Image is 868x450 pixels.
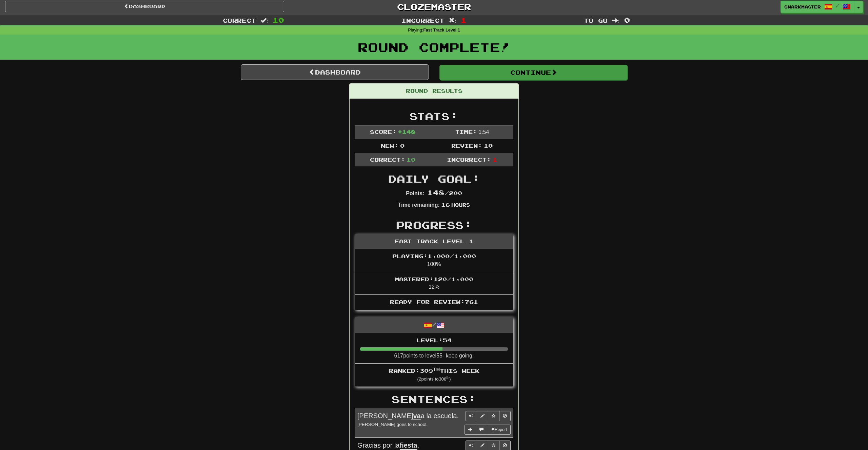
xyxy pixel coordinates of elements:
[784,4,821,10] span: snarkmaster
[370,128,396,135] span: Score:
[451,202,470,208] small: Hours
[487,425,511,435] button: Report
[355,393,513,405] h2: Sentences:
[478,129,489,135] span: 1 : 54
[466,411,511,421] div: Sentence controls
[455,128,477,135] span: Time:
[484,142,493,149] span: 10
[355,234,513,249] div: Fast Track Level 1
[241,64,429,80] a: Dashboard
[447,376,450,380] sup: th
[5,1,284,12] a: Dashboard
[223,17,256,24] span: Correct
[2,40,866,54] h1: Round Complete!
[390,299,478,305] span: Ready for Review: 761
[273,16,284,24] span: 10
[357,422,428,427] small: [PERSON_NAME] goes to school.
[493,156,497,163] span: 1
[441,201,450,208] span: 16
[416,337,452,343] span: Level: 54
[355,333,513,364] li: 617 points to level 55 - keep going!
[370,156,405,163] span: Correct:
[400,142,405,149] span: 0
[401,17,444,24] span: Incorrect
[447,156,491,163] span: Incorrect:
[389,367,479,374] span: Ranked: 309 this week
[395,276,473,282] span: Mastered: 120 / 1,000
[836,3,839,8] span: /
[381,142,398,149] span: New:
[439,65,628,80] button: Continue
[398,128,415,135] span: + 148
[407,156,415,163] span: 10
[451,142,482,149] span: Review:
[350,84,518,99] div: Round Results
[624,16,630,24] span: 0
[781,1,854,13] a: snarkmaster /
[355,272,513,295] li: 12%
[612,18,620,23] span: :
[355,173,513,184] h2: Daily Goal:
[423,28,460,33] strong: Fast Track Level 1
[461,16,467,24] span: 1
[417,376,451,382] small: ( 2 points to 308 )
[406,190,424,196] strong: Points:
[355,317,513,333] div: /
[357,412,459,420] span: [PERSON_NAME] a la escuela.
[584,17,608,24] span: To go
[398,202,440,208] strong: Time remaining:
[449,18,456,23] span: :
[355,249,513,272] li: 100%
[261,18,268,23] span: :
[465,425,511,435] div: More sentence controls
[392,253,476,259] span: Playing: 1,000 / 1,000
[427,190,462,196] span: / 200
[413,412,420,420] u: va
[357,442,419,450] span: Gracias por la .
[294,1,573,13] a: Clozemaster
[427,188,445,197] span: 148
[400,442,417,450] u: fiesta
[433,367,440,371] sup: th
[466,411,477,421] button: Play sentence audio
[488,411,499,421] button: Toggle favorite
[355,219,513,230] h2: Progress:
[355,110,513,122] h2: Stats:
[499,411,511,421] button: Toggle ignore
[465,425,476,435] button: Add sentence to collection
[477,411,488,421] button: Edit sentence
